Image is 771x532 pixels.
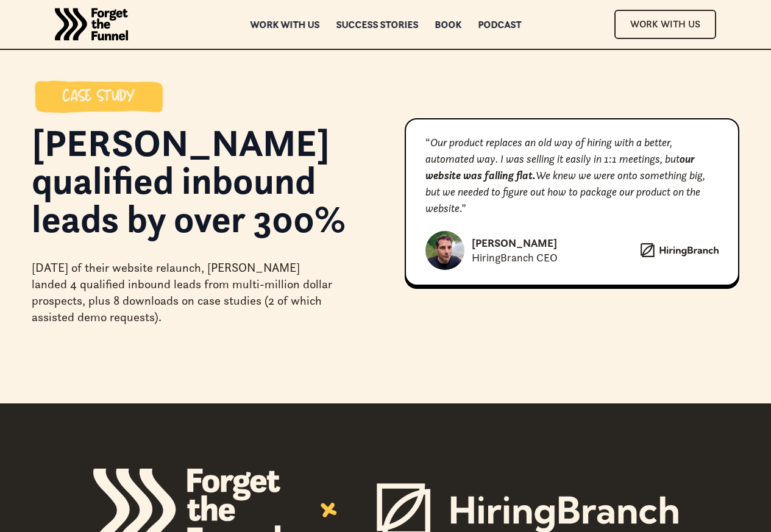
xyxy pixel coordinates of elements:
a: Book [435,20,461,29]
em: Our product replaces an old way of hiring with a better, automated way. I was selling it easily i... [425,135,680,166]
p: “ .” [425,134,719,216]
em: our website was falling flat. [425,152,695,182]
div: [PERSON_NAME] [472,236,557,250]
a: Work with us [250,20,319,29]
em: We knew we were onto something big, but we needed to figure out how to package our product on the... [425,168,705,215]
a: Podcast [478,20,521,29]
div: [DATE] of their website relaunch, [PERSON_NAME] landed 4 qualified inbound leads from multi-milli... [32,260,336,325]
div: HiringBranch CEO [472,250,558,265]
a: Success Stories [336,20,418,29]
a: Work With Us [614,10,716,38]
h1: [PERSON_NAME] qualified inbound leads by over 300% [32,124,366,250]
